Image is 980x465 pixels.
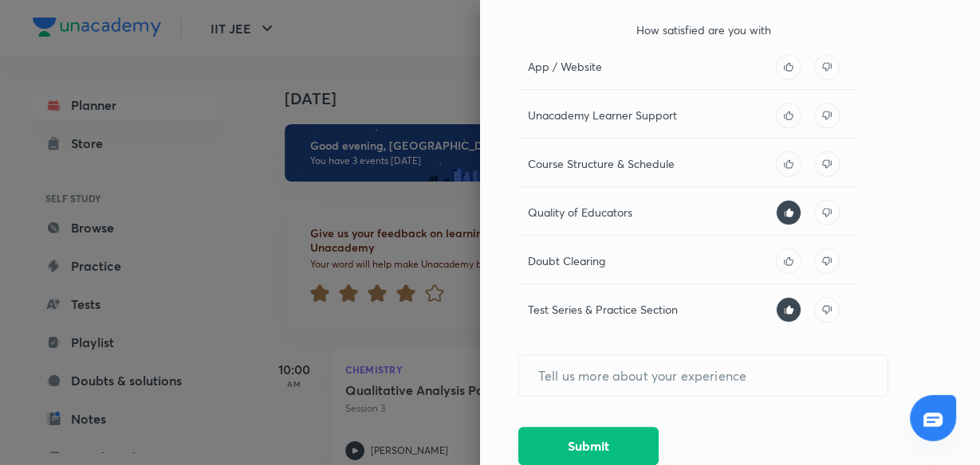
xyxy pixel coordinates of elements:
[528,58,602,75] p: App / Website
[528,252,605,269] p: Doubt Clearing
[528,204,632,221] p: Quality of Educators
[528,107,677,123] p: Unacademy Learner Support
[519,355,888,396] input: Tell us more about your experience
[518,21,888,38] p: How satisfied are you with
[528,155,675,172] p: Course Structure & Schedule
[528,301,678,318] p: Test Series & Practice Section
[518,427,659,465] button: Submit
